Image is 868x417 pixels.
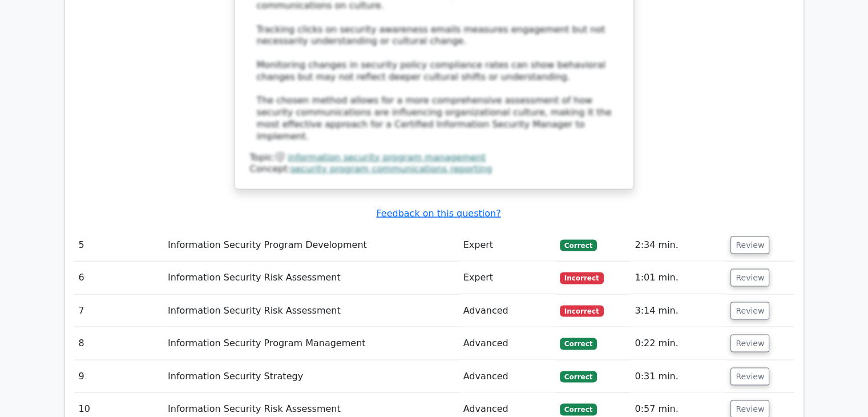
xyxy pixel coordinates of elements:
button: Review [730,302,769,320]
div: Topic: [250,152,619,164]
td: Expert [459,229,555,262]
div: Concept: [250,163,619,175]
td: Information Security Strategy [163,360,459,393]
a: Feedback on this question? [376,208,500,219]
span: Correct [560,404,597,415]
button: Review [730,236,769,254]
span: Incorrect [560,306,604,317]
td: 8 [74,327,163,360]
td: 1:01 min. [630,262,726,294]
td: 2:34 min. [630,229,726,262]
button: Review [730,269,769,287]
td: 3:14 min. [630,295,726,327]
span: Correct [560,371,597,383]
td: 7 [74,295,163,327]
span: Correct [560,240,597,251]
button: Review [730,368,769,386]
td: Information Security Program Management [163,327,459,360]
button: Review [730,335,769,352]
td: Expert [459,262,555,294]
td: 0:22 min. [630,327,726,360]
span: Incorrect [560,272,604,284]
td: 9 [74,360,163,393]
a: information security program management [288,152,486,163]
td: Information Security Program Development [163,229,459,262]
td: Advanced [459,360,555,393]
td: Information Security Risk Assessment [163,262,459,294]
span: Correct [560,338,597,350]
td: 0:31 min. [630,360,726,393]
td: 5 [74,229,163,262]
td: Advanced [459,295,555,327]
td: 6 [74,262,163,294]
td: Advanced [459,327,555,360]
a: security program communications reporting [290,163,492,174]
td: Information Security Risk Assessment [163,295,459,327]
